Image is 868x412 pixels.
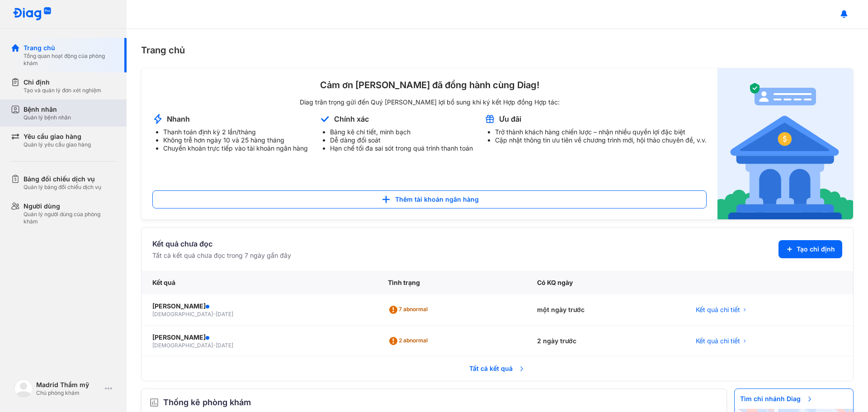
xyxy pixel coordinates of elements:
[152,190,707,208] button: Thêm tài khoản ngân hàng
[526,294,685,326] div: một ngày trước
[330,128,473,136] li: Bảng kê chi tiết, minh bạch
[24,175,101,184] div: Bảng đối chiếu dịch vụ
[388,303,431,317] div: 7 abnormal
[24,141,91,148] div: Quản lý yêu cầu giao hàng
[216,311,233,317] span: [DATE]
[464,359,531,379] span: Tất cả kết quả
[24,105,71,114] div: Bệnh nhân
[495,128,707,136] li: Trở thành khách hàng chiến lược – nhận nhiều quyền lợi đặc biệt
[152,238,291,249] div: Kết quả chưa đọc
[717,68,853,219] img: account-announcement
[216,342,233,349] span: [DATE]
[163,144,308,152] li: Chuyển khoản trực tiếp vào tài khoản ngân hàng
[163,136,308,144] li: Không trễ hơn ngày 10 và 25 hàng tháng
[152,302,366,311] div: [PERSON_NAME]
[152,333,366,342] div: [PERSON_NAME]
[526,326,685,357] div: 2 ngày trước
[14,379,33,398] img: logo
[24,114,71,121] div: Quản lý bệnh nhân
[778,240,842,258] button: Tạo chỉ định
[24,52,116,67] div: Tổng quan hoạt động của phòng khám
[696,336,740,346] span: Kết quả chi tiết
[152,342,213,349] span: [DEMOGRAPHIC_DATA]
[797,245,835,254] span: Tạo chỉ định
[163,396,251,409] span: Thống kê phòng khám
[495,136,707,144] li: Cập nhật thông tin ưu tiên về chương trình mới, hội thảo chuyên đề, v.v.
[526,271,685,294] div: Có KQ ngày
[24,132,91,141] div: Yêu cầu giao hàng
[152,79,707,91] div: Cảm ơn [PERSON_NAME] đã đồng hành cùng Diag!
[152,114,163,124] img: account-announcement
[36,380,101,389] div: Madrid Thẩm mỹ
[167,114,190,124] div: Nhanh
[24,211,116,225] div: Quản lý người dùng của phòng khám
[152,98,707,106] div: Diag trân trọng gửi đến Quý [PERSON_NAME] lợi bổ sung khi ký kết Hợp đồng Hợp tác:
[499,114,521,124] div: Ưu đãi
[696,305,740,314] span: Kết quả chi tiết
[152,251,291,260] div: Tất cả kết quả chưa đọc trong 7 ngày gần đây
[142,271,377,294] div: Kết quả
[152,311,213,317] span: [DEMOGRAPHIC_DATA]
[36,389,101,397] div: Chủ phòng khám
[213,311,216,317] span: -
[24,78,101,87] div: Chỉ định
[377,271,526,294] div: Tình trạng
[735,389,819,409] span: Tìm chi nhánh Diag
[163,128,308,136] li: Thanh toán định kỳ 2 lần/tháng
[484,114,495,124] img: account-announcement
[334,114,369,124] div: Chính xác
[319,114,330,124] img: account-announcement
[24,43,116,52] div: Trang chủ
[330,144,473,152] li: Hạn chế tối đa sai sót trong quá trình thanh toán
[213,342,216,349] span: -
[24,202,116,211] div: Người dùng
[13,7,52,21] img: logo
[24,184,101,191] div: Quản lý bảng đối chiếu dịch vụ
[24,87,101,94] div: Tạo và quản lý đơn xét nghiệm
[149,397,160,408] img: order.5a6da16c.svg
[141,43,854,57] div: Trang chủ
[330,136,473,144] li: Dễ dàng đối soát
[388,334,431,348] div: 2 abnormal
